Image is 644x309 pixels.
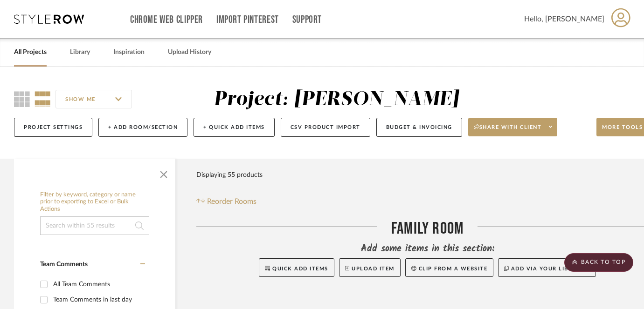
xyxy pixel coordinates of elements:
button: Quick Add Items [259,258,334,277]
scroll-to-top-button: BACK TO TOP [564,253,633,272]
button: Add via your libraries [498,258,596,277]
a: Inspiration [113,46,145,59]
a: Upload History [168,46,211,59]
button: Budget & Invoicing [376,118,462,137]
a: All Projects [14,46,47,59]
span: Reorder Rooms [207,196,256,207]
button: Clip from a website [405,258,493,277]
span: More tools [602,124,643,138]
span: Quick Add Items [272,266,328,271]
a: Support [292,16,322,24]
button: Reorder Rooms [196,196,256,207]
div: Project: [PERSON_NAME] [214,90,459,109]
h6: Filter by keyword, category or name prior to exporting to Excel or Bulk Actions [40,191,149,213]
div: All Team Comments [53,277,143,292]
button: Project Settings [14,118,92,137]
a: Chrome Web Clipper [130,16,203,24]
button: Upload Item [339,258,401,277]
span: Team Comments [40,261,88,268]
span: Hello, [PERSON_NAME] [524,13,604,25]
button: Close [154,163,173,182]
span: Share with client [474,124,542,138]
button: + Quick Add Items [194,118,275,137]
a: Library [70,46,90,59]
button: CSV Product Import [281,118,370,137]
button: + Add Room/Section [98,118,187,137]
input: Search within 55 results [40,216,149,235]
button: Share with client [468,118,558,136]
div: Team Comments in last day [53,292,143,307]
div: Displaying 55 products [196,166,263,184]
a: Import Pinterest [216,16,279,24]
